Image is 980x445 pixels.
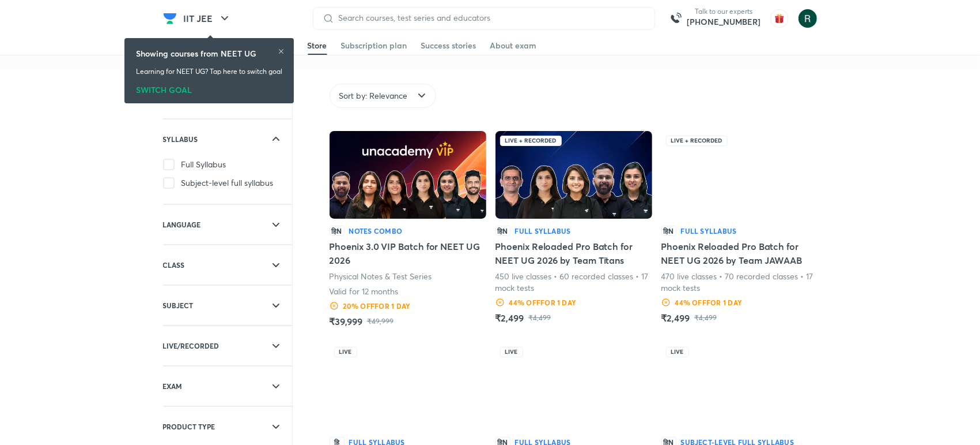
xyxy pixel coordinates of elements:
[661,298,671,307] img: Discount Logo
[163,133,198,145] h6: SYLLABUS
[694,313,717,323] p: ₹4,499
[495,311,524,325] h5: ₹2,499
[163,340,220,351] h6: LIVE/RECORDED
[181,159,226,170] span: Full Syllabus
[334,13,645,23] input: Search courses, test series and educators
[308,40,327,51] div: Store
[687,7,761,16] p: Talk to our experts
[330,315,362,328] h5: ₹39,999
[661,226,676,236] p: हिN
[163,380,183,392] h6: EXAM
[136,47,256,59] h6: Showing courses from NEET UG
[495,226,510,236] p: हिN
[666,347,689,357] div: Live
[341,40,407,51] div: Subscription plan
[163,421,215,432] h6: PRODUCT TYPE
[136,66,282,77] p: Learning for NEET UG? Tap here to switch goal
[681,226,737,236] h6: Full Syllabus
[330,301,339,311] img: Discount Logo
[163,219,201,230] h6: LANGUAGE
[798,9,818,28] img: Khushi Gupta
[515,226,571,236] h6: Full Syllabus
[339,90,408,102] span: Sort by: Relevance
[528,313,551,323] p: ₹4,499
[349,226,403,236] h6: Notes Combo
[330,342,486,430] img: Batch Thumbnail
[421,36,476,55] a: Success stories
[330,271,433,282] p: Physical Notes & Test Series
[770,9,789,28] img: avatar
[308,36,327,55] a: Store
[495,298,505,307] img: Discount Logo
[490,40,537,51] div: About exam
[661,342,818,430] img: Batch Thumbnail
[495,271,652,294] p: 450 live classes • 60 recorded classes • 17 mock tests
[666,136,728,146] div: Live + Recorded
[330,131,486,219] img: Batch Thumbnail
[163,259,185,271] h6: CLASS
[136,81,282,94] div: SWITCH GOAL
[495,342,652,430] img: Batch Thumbnail
[661,131,818,219] img: Batch Thumbnail
[661,271,818,294] p: 470 live classes • 70 recorded classes • 17 mock tests
[330,226,345,236] p: हिN
[495,240,652,267] h5: Phoenix Reloaded Pro Batch for NEET UG 2026 by Team Titans
[163,300,194,311] h6: SUBJECT
[330,286,399,297] p: Valid for 12 months
[661,240,818,267] h5: Phoenix Reloaded Pro Batch for NEET UG 2026 by Team JAWAAB
[509,297,577,308] h6: 44 % OFF for 1 DAY
[177,7,239,30] button: IIT JEE
[367,317,393,326] p: ₹49,999
[500,347,523,357] div: Live
[661,311,690,325] h5: ₹2,499
[343,301,411,311] h6: 20 % OFF for 1 DAY
[181,177,274,189] span: Subject-level full syllabus
[500,136,562,146] div: Live + Recorded
[330,240,486,267] h5: Phoenix 3.0 VIP Batch for NEET UG 2026
[341,36,407,55] a: Subscription plan
[163,12,177,25] img: Company Logo
[664,7,687,30] img: call-us
[421,40,476,51] div: Success stories
[490,36,537,55] a: About exam
[675,297,743,308] h6: 44 % OFF for 1 DAY
[495,131,652,219] img: Batch Thumbnail
[334,347,357,357] div: Live
[687,16,761,28] a: [PHONE_NUMBER]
